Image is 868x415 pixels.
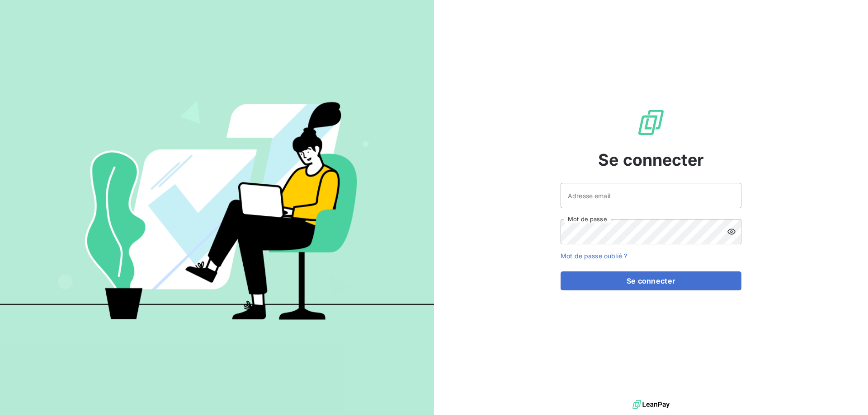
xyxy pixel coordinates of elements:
[561,271,741,290] button: Se connecter
[598,148,704,172] span: Se connecter
[632,398,670,411] img: logo
[561,183,741,208] input: placeholder
[637,108,665,137] img: Logo LeanPay
[561,252,627,260] a: Mot de passe oublié ?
